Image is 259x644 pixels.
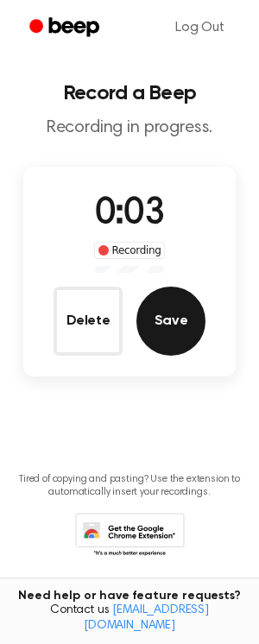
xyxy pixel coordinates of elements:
button: Save Audio Record [136,287,205,356]
a: Log Out [158,7,242,48]
a: [EMAIL_ADDRESS][DOMAIN_NAME] [84,604,209,632]
h1: Record a Beep [14,83,245,104]
p: Recording in progress. [14,117,245,139]
button: Delete Audio Record [54,287,123,356]
a: Beep [17,11,115,45]
div: Recording [94,242,166,259]
span: 0:03 [95,196,164,232]
p: Tired of copying and pasting? Use the extension to automatically insert your recordings. [14,473,245,499]
span: Contact us [10,603,249,634]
